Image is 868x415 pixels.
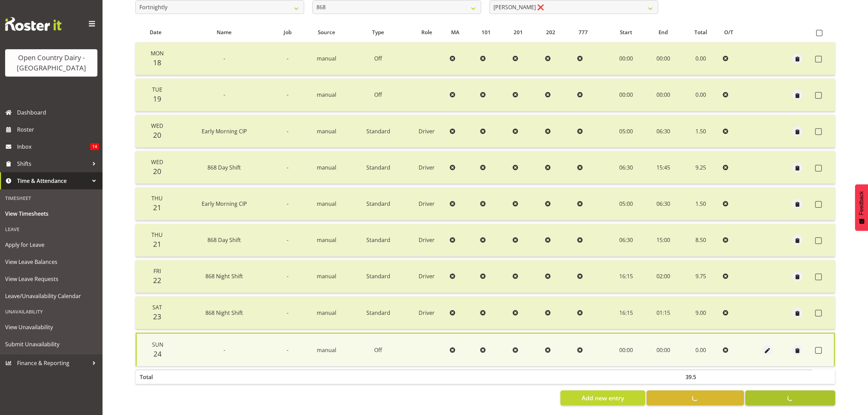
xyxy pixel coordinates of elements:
[151,158,163,166] span: Wed
[287,91,288,98] span: -
[681,370,720,384] th: 39.5
[681,79,720,111] td: 0.00
[317,55,336,62] span: manual
[152,341,163,348] span: Sun
[350,333,406,366] td: Off
[681,333,720,366] td: 0.00
[681,260,720,293] td: 9.75
[724,28,733,36] span: O/T
[287,236,288,244] span: -
[151,50,164,57] span: Mon
[17,124,99,135] span: Roster
[5,339,97,349] span: Submit Unavailability
[287,272,288,280] span: -
[153,276,161,285] span: 22
[546,28,555,36] span: 202
[287,55,288,62] span: -
[5,209,97,219] span: View Timesheets
[17,176,89,186] span: Time & Attendance
[681,224,720,257] td: 8.50
[681,151,720,184] td: 9.25
[153,267,161,275] span: Fri
[153,203,161,212] span: 21
[419,128,435,135] span: Driver
[645,115,681,148] td: 06:30
[5,291,97,301] span: Leave/Unavailability Calendar
[855,184,868,231] button: Feedback - Show survey
[645,79,681,111] td: 00:00
[317,91,336,98] span: manual
[681,296,720,329] td: 9.00
[153,349,162,359] span: 24
[205,309,243,317] span: 868 Night Shift
[17,107,99,118] span: Dashboard
[153,130,161,140] span: 20
[153,166,161,176] span: 20
[645,42,681,75] td: 00:00
[607,260,645,293] td: 16:15
[645,260,681,293] td: 02:00
[317,272,336,280] span: manual
[2,205,101,222] a: View Timesheets
[287,128,288,135] span: -
[202,128,247,135] span: Early Morning CIP
[350,296,406,329] td: Standard
[451,28,459,36] span: MA
[5,322,97,332] span: View Unavailability
[645,296,681,329] td: 01:15
[579,28,588,36] span: 777
[317,309,336,317] span: manual
[372,28,384,36] span: Type
[607,115,645,148] td: 05:00
[17,159,89,169] span: Shifts
[151,195,163,202] span: Thu
[645,151,681,184] td: 15:45
[350,151,406,184] td: Standard
[350,224,406,257] td: Standard
[482,28,491,36] span: 101
[858,191,865,215] span: Feedback
[150,28,162,36] span: Date
[419,272,435,280] span: Driver
[620,28,632,36] span: Start
[350,79,406,111] td: Off
[419,236,435,244] span: Driver
[2,287,101,305] a: Leave/Unavailability Calendar
[223,91,225,98] span: -
[287,200,288,207] span: -
[5,240,97,250] span: Apply for Leave
[223,55,225,62] span: -
[202,200,247,207] span: Early Morning CIP
[153,239,161,249] span: 21
[153,312,161,321] span: 23
[5,274,97,284] span: View Leave Requests
[207,236,241,244] span: 868 Day Shift
[645,333,681,366] td: 00:00
[317,346,336,354] span: manual
[284,28,291,36] span: Job
[421,28,432,36] span: Role
[419,200,435,207] span: Driver
[2,319,101,336] a: View Unavailability
[419,309,435,317] span: Driver
[207,164,241,171] span: 868 Day Shift
[287,309,288,317] span: -
[694,28,707,36] span: Total
[607,151,645,184] td: 06:30
[90,143,99,150] span: 14
[205,272,243,280] span: 868 Night Shift
[317,236,336,244] span: manual
[153,94,161,104] span: 19
[645,224,681,257] td: 15:00
[5,257,97,267] span: View Leave Balances
[317,128,336,135] span: manual
[317,164,336,171] span: manual
[607,296,645,329] td: 16:15
[681,42,720,75] td: 0.00
[223,346,225,354] span: -
[350,187,406,220] td: Standard
[2,222,101,236] div: Leave
[2,236,101,253] a: Apply for Leave
[152,304,162,311] span: Sat
[607,42,645,75] td: 00:00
